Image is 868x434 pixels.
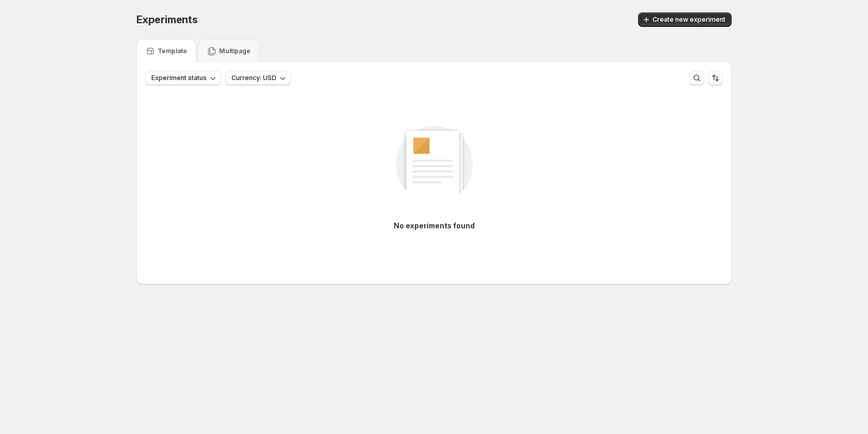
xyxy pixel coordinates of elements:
button: Currency: USD [225,71,291,85]
span: Experiments [136,13,198,26]
span: Currency: USD [231,74,276,82]
span: Create new experiment [653,16,725,24]
p: Template [158,47,187,55]
span: Experiment status [151,74,207,82]
button: Experiment status [145,71,221,85]
p: Multipage [219,47,251,55]
button: Create new experiment [638,12,732,27]
p: No experiments found [394,221,475,231]
button: Sort the results [708,71,723,85]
